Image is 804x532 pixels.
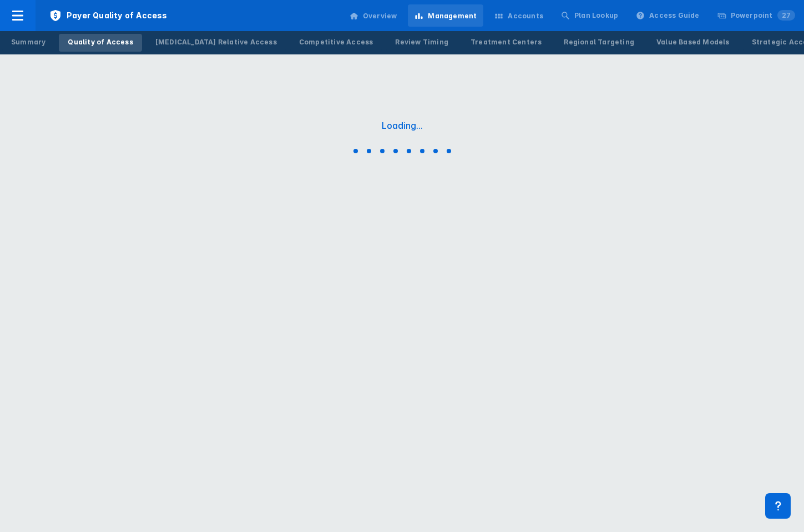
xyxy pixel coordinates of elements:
[395,37,448,47] div: Review Timing
[428,11,477,21] div: Management
[343,4,404,27] a: Overview
[386,34,457,52] a: Review Timing
[765,493,791,519] div: Contact Support
[555,34,643,52] a: Regional Targeting
[11,37,45,47] div: Summary
[68,37,133,47] div: Quality of Access
[649,11,699,21] div: Access Guide
[146,34,286,52] a: [MEDICAL_DATA] Relative Access
[648,34,739,52] a: Value Based Models
[488,4,550,27] a: Accounts
[363,11,397,21] div: Overview
[290,34,382,52] a: Competitive Access
[59,34,141,52] a: Quality of Access
[731,11,795,21] div: Powerpoint
[382,120,423,131] div: Loading...
[656,37,730,47] div: Value Based Models
[408,4,483,27] a: Management
[508,11,543,21] div: Accounts
[299,37,373,47] div: Competitive Access
[777,10,795,21] span: 27
[564,37,634,47] div: Regional Targeting
[2,34,54,52] a: Summary
[155,37,277,47] div: [MEDICAL_DATA] Relative Access
[574,11,618,21] div: Plan Lookup
[462,34,550,52] a: Treatment Centers
[471,37,542,47] div: Treatment Centers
